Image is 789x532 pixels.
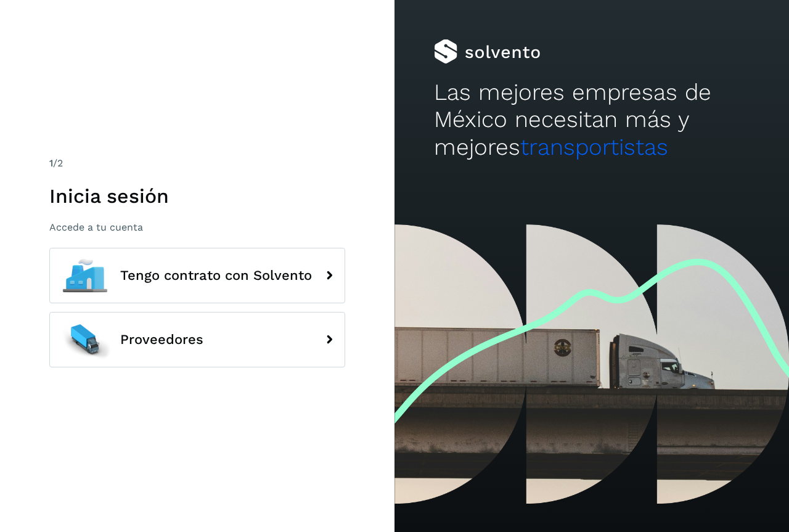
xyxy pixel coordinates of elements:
p: Accede a tu cuenta [49,221,345,233]
span: Tengo contrato con Solvento [120,268,312,283]
div: /2 [49,156,345,171]
h1: Inicia sesión [49,184,345,208]
span: Proveedores [120,332,203,347]
span: transportistas [520,134,668,160]
button: Proveedores [49,312,345,367]
span: 1 [49,157,53,169]
button: Tengo contrato con Solvento [49,248,345,303]
h2: Las mejores empresas de México necesitan más y mejores [434,79,750,161]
